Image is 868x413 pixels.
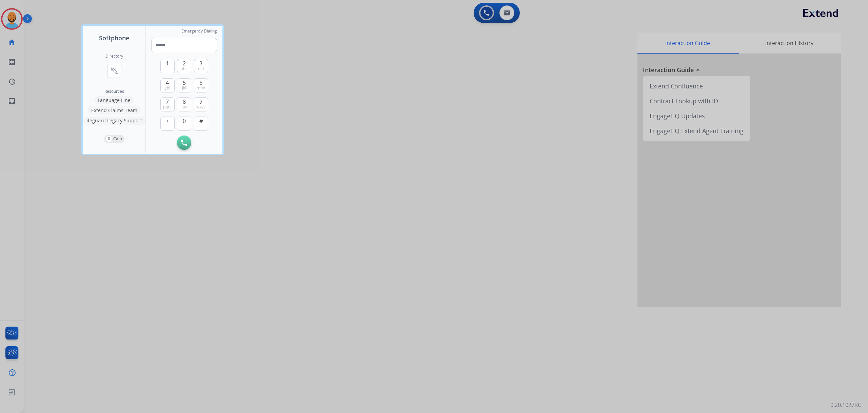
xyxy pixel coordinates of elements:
[830,401,861,409] p: 0.20.1027RC
[104,135,124,143] button: 0Calls
[183,98,186,106] span: 8
[164,85,170,91] span: ghi
[181,140,187,146] img: call-button
[182,85,186,91] span: jkl
[160,97,175,111] button: 7pqrs
[181,66,188,71] span: abc
[199,98,202,106] span: 9
[199,79,202,87] span: 6
[194,59,208,73] button: 3def
[88,106,141,115] button: Extend Claims Team
[198,66,204,71] span: def
[177,97,191,111] button: 8tuv
[194,117,208,131] button: #
[196,104,205,110] span: wxyz
[183,117,186,125] span: 0
[199,117,203,125] span: #
[113,136,122,142] p: Calls
[166,117,169,125] span: +
[99,33,129,43] span: Softphone
[183,79,186,87] span: 5
[177,78,191,92] button: 5jkl
[110,67,118,75] mat-icon: connect_without_contact
[177,59,191,73] button: 2abc
[83,117,145,125] button: Reguard Legacy Support
[183,59,186,67] span: 2
[104,89,124,94] span: Resources
[160,117,175,131] button: +
[199,59,202,67] span: 3
[166,98,169,106] span: 7
[105,54,123,59] h2: Directory
[166,79,169,87] span: 4
[166,59,169,67] span: 1
[181,104,187,110] span: tuv
[177,117,191,131] button: 0
[194,97,208,111] button: 9wxyz
[106,136,112,142] p: 0
[197,85,205,91] span: mno
[163,104,172,110] span: pqrs
[181,28,217,34] span: Emergency Dialing
[160,59,175,73] button: 1
[94,96,134,104] button: Language Line
[194,78,208,92] button: 6mno
[160,78,175,92] button: 4ghi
